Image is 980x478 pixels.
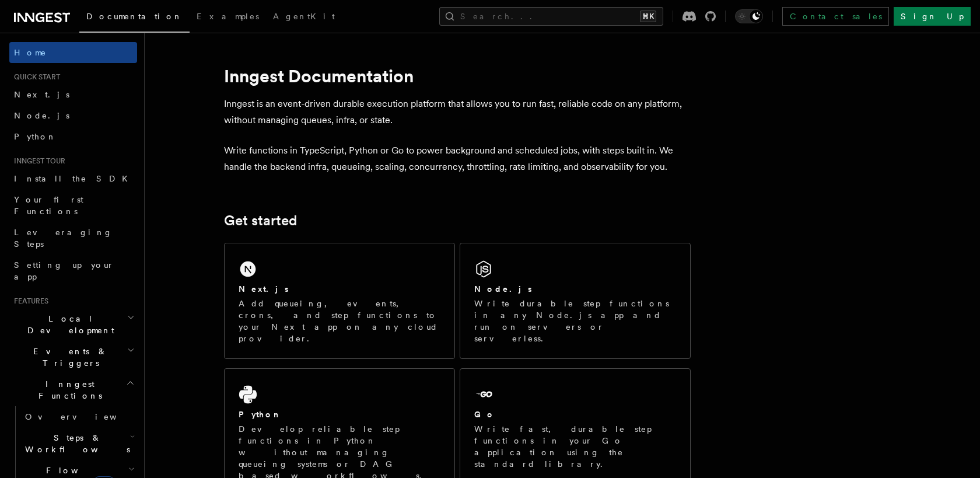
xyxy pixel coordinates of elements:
[474,298,676,344] p: Write durable step functions in any Node.js app and run on servers or serverless.
[20,427,137,460] button: Steps & Workflows
[273,12,335,21] span: AgentKit
[86,12,183,21] span: Documentation
[20,406,137,427] a: Overview
[9,84,137,105] a: Next.js
[14,47,47,58] span: Home
[782,7,889,26] a: Contact sales
[14,174,135,183] span: Install the SDK
[224,96,691,128] p: Inngest is an event-driven durable execution platform that allows you to run fast, reliable code ...
[9,313,127,336] span: Local Development
[14,195,83,216] span: Your first Functions
[14,90,69,99] span: Next.js
[439,7,663,26] button: Search...⌘K
[640,11,656,22] kbd: ⌘K
[9,105,137,126] a: Node.js
[224,142,691,175] p: Write functions in TypeScript, Python or Go to power background and scheduled jobs, with steps bu...
[9,296,48,306] span: Features
[9,308,137,341] button: Local Development
[9,341,137,374] button: Events & Triggers
[197,12,259,21] span: Examples
[224,212,297,229] a: Get started
[79,4,190,33] a: Documentation
[9,72,60,82] span: Quick start
[20,432,130,455] span: Steps & Workflows
[474,283,532,295] h2: Node.js
[14,228,113,249] span: Leveraging Steps
[9,378,126,402] span: Inngest Functions
[239,283,289,295] h2: Next.js
[9,374,137,406] button: Inngest Functions
[9,126,137,147] a: Python
[894,7,971,26] a: Sign Up
[474,409,495,420] h2: Go
[9,189,137,222] a: Your first Functions
[14,132,57,141] span: Python
[14,260,114,281] span: Setting up your app
[9,168,137,189] a: Install the SDK
[239,298,440,344] p: Add queueing, events, crons, and step functions to your Next app on any cloud provider.
[224,243,455,359] a: Next.jsAdd queueing, events, crons, and step functions to your Next app on any cloud provider.
[266,4,342,32] a: AgentKit
[190,4,266,32] a: Examples
[14,111,69,120] span: Node.js
[9,42,137,63] a: Home
[9,254,137,287] a: Setting up your app
[25,412,145,421] span: Overview
[239,409,282,420] h2: Python
[224,65,691,86] h1: Inngest Documentation
[735,9,763,23] button: Toggle dark mode
[9,346,127,369] span: Events & Triggers
[474,423,676,470] p: Write fast, durable step functions in your Go application using the standard library.
[9,222,137,254] a: Leveraging Steps
[9,156,65,166] span: Inngest tour
[460,243,691,359] a: Node.jsWrite durable step functions in any Node.js app and run on servers or serverless.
